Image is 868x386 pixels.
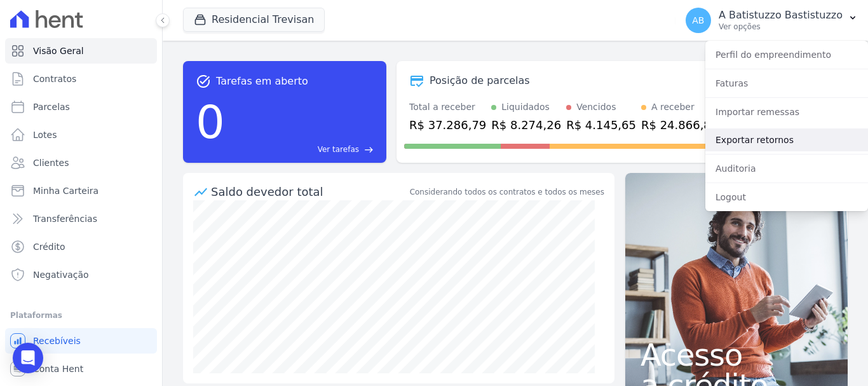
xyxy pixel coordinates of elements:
[409,100,486,114] div: Total a receber
[33,156,69,169] span: Clientes
[196,74,211,89] span: task_alt
[430,73,530,88] div: Posição de parcelas
[13,343,43,373] div: Open Intercom Messenger
[692,16,704,25] span: AB
[501,100,550,114] div: Liquidados
[33,184,98,197] span: Minha Carteira
[641,340,832,370] span: Acesso
[705,128,868,151] a: Exportar retornos
[491,116,561,134] div: R$ 8.274,26
[230,144,374,155] a: Ver tarefas east
[5,356,157,382] a: Conta Hent
[675,3,868,38] button: AB A Batistuzzo Bastistuzzo Ver opções
[410,186,604,198] div: Considerando todos os contratos e todos os meses
[196,89,225,155] div: 0
[705,43,868,66] a: Perfil do empreendimento
[33,212,97,225] span: Transferências
[5,206,157,231] a: Transferências
[641,116,718,134] div: R$ 24.866,88
[5,150,157,176] a: Clientes
[705,186,868,209] a: Logout
[5,262,157,287] a: Negativação
[719,22,843,32] p: Ver opções
[5,234,157,259] a: Crédito
[33,268,89,281] span: Negativação
[5,66,157,92] a: Contratos
[5,178,157,203] a: Minha Carteira
[705,157,868,180] a: Auditoria
[409,116,486,134] div: R$ 37.286,79
[318,144,359,155] span: Ver tarefas
[576,100,616,114] div: Vencidos
[719,9,843,22] p: A Batistuzzo Bastistuzzo
[216,74,308,89] span: Tarefas em aberto
[33,362,83,375] span: Conta Hent
[33,100,70,113] span: Parcelas
[705,72,868,95] a: Faturas
[33,45,84,57] span: Visão Geral
[33,240,65,253] span: Crédito
[5,38,157,64] a: Visão Geral
[10,308,152,323] div: Plataformas
[5,122,157,148] a: Lotes
[33,72,76,85] span: Contratos
[364,145,374,155] span: east
[5,328,157,354] a: Recebíveis
[5,94,157,120] a: Parcelas
[33,334,81,347] span: Recebíveis
[33,128,57,141] span: Lotes
[705,100,868,123] a: Importar remessas
[566,116,636,134] div: R$ 4.145,65
[651,100,695,114] div: A receber
[211,183,407,200] div: Saldo devedor total
[183,8,325,32] button: Residencial Trevisan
